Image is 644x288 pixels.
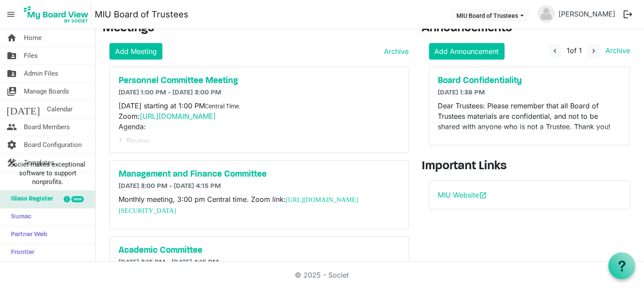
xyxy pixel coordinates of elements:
span: people [7,118,17,136]
span: open_in_new [479,191,487,199]
span: navigate_before [551,47,559,55]
a: MIU Websiteopen_in_new [438,191,487,199]
span: Sumac [7,208,31,226]
span: [DATE] 1:38 PM [438,89,485,96]
span: of 1 [567,46,582,55]
span: 1 [567,46,570,55]
h6: [DATE] 3:15 PM - [DATE] 4:15 PM [119,258,400,267]
h6: [DATE] 3:00 PM - [DATE] 4:15 PM [119,182,400,191]
span: Templates [24,154,54,171]
span: Glass Register [7,191,53,208]
button: navigate_before [549,45,561,58]
span: Home [24,29,42,47]
a: [PERSON_NAME] [555,5,619,23]
button: logout [619,5,637,23]
span: menu [3,6,19,23]
a: My Board View Logo [21,3,95,25]
span: navigate_next [590,47,598,55]
span: construction [7,154,17,171]
img: no-profile-picture.svg [538,5,555,23]
a: © 2025 - Societ [295,271,349,279]
span: Partner Web [7,226,47,244]
span: Zoom: Agenda: [119,112,218,131]
span: 1. Review [119,137,149,145]
h6: [DATE] 1:00 PM - [DATE] 3:00 PM [119,89,400,97]
span: switch_account [7,83,17,100]
a: [URL][DOMAIN_NAME] [140,112,216,121]
div: new [71,196,84,202]
button: MIU Board of Trustees dropdownbutton [451,9,529,21]
span: [DATE] [7,100,40,118]
a: Personnel Committee Meeting [119,76,400,86]
a: Management and Finance Committee [119,169,400,180]
span: Board Members [24,118,70,136]
a: Add Meeting [109,43,162,60]
span: folder_shared [7,47,17,64]
a: Academic Committee [119,245,400,256]
a: MIU Board of Trustees [95,6,188,23]
a: Archive [381,46,409,57]
h3: Important Links [422,159,637,174]
span: Central Time. [205,103,241,110]
span: Calendar [47,100,73,118]
p: Dear Trustees: Please remember that all Board of Trustees materials are confidential, and not to ... [438,100,621,132]
button: navigate_next [588,45,600,58]
span: settings [7,136,17,154]
a: Archive [602,46,630,55]
span: Manage Boards [24,83,69,100]
span: Admin Files [24,65,58,82]
span: Frontier [7,244,34,261]
span: folder_shared [7,65,17,82]
img: My Board View Logo [21,3,91,25]
a: Board Confidentiality [438,76,621,86]
p: [DATE] starting at 1:00 PM [119,100,400,132]
a: [URL][DOMAIN_NAME][SECURITY_DATA] [119,196,358,214]
span: home [7,29,17,47]
span: Files [24,47,38,64]
p: Monthly meeting, 3:00 pm Central time. Zoom link: [119,194,400,216]
span: Societ makes exceptional software to support nonprofits. [4,160,91,186]
span: Board Configuration [24,136,82,154]
a: Add Announcement [429,43,505,60]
